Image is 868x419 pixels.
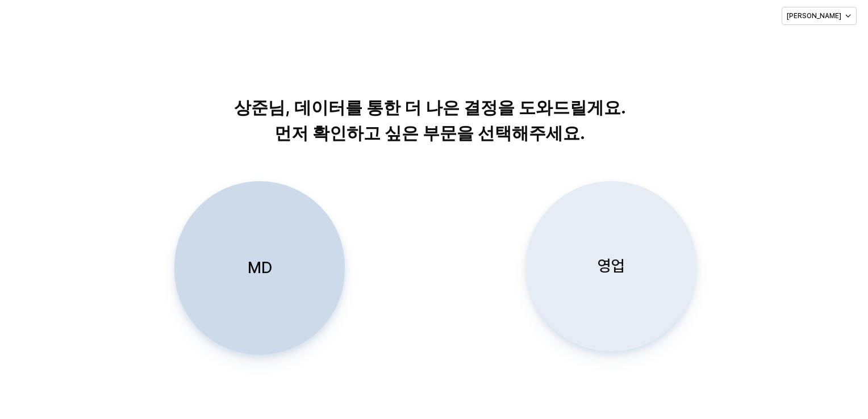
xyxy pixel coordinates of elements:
button: [PERSON_NAME] [782,7,857,25]
p: MD [247,257,272,278]
p: 영업 [598,255,625,276]
button: MD [174,181,344,355]
p: 상준님, 데이터를 통한 더 나은 결정을 도와드릴게요. 먼저 확인하고 싶은 부문을 선택해주세요. [140,95,720,146]
p: [PERSON_NAME] [787,11,841,20]
button: 영업 [526,181,696,351]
